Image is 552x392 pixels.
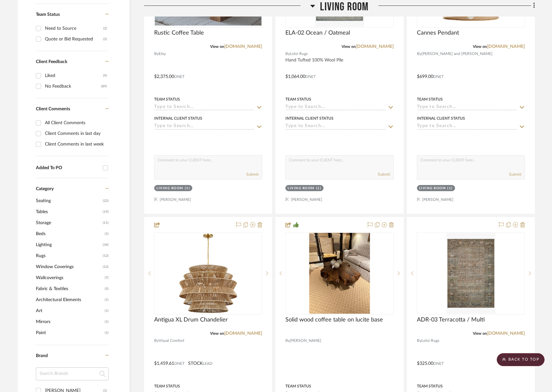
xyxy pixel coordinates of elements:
span: (1) [105,317,109,327]
span: Solid wood coffee table on lucite base [285,316,383,323]
div: (2) [103,23,107,34]
span: Beds [36,228,103,239]
span: Client Comments [36,107,70,111]
div: All Client Comments [45,118,107,128]
div: Internal Client Status [154,115,202,121]
input: Search Brands [36,367,109,380]
span: (1) [105,328,109,338]
span: By [154,338,159,344]
div: Living Room [288,186,314,191]
span: Paint [36,327,103,338]
div: Client Comments in last day [45,128,107,139]
span: By [417,51,421,57]
input: Type to Search… [417,104,517,111]
span: Rustic Coffee Table [154,29,204,37]
span: (1) [105,229,109,239]
span: Loloi Rugs [290,51,308,57]
input: Type to Search… [154,124,254,130]
span: (5) [105,284,109,294]
span: Cannes Pendant [417,29,459,37]
span: Lighting [36,239,101,250]
span: (34) [103,240,109,250]
span: Tables [36,206,101,217]
div: Internal Client Status [285,115,334,121]
span: Seating [36,195,101,206]
div: (1) [316,186,322,191]
div: Liked [45,71,103,81]
span: Mirrors [36,316,103,327]
div: Team Status [154,383,180,389]
span: (11) [103,218,109,228]
span: (7) [105,273,109,283]
img: ADR-03 Terracotta / Multi [446,233,495,314]
input: Type to Search… [285,104,386,111]
a: [DOMAIN_NAME] [356,44,394,49]
div: Client Comments in last week [45,139,107,149]
div: (1) [447,186,453,191]
div: (2) [103,34,107,44]
span: Window Coverings [36,261,101,272]
span: View on [473,45,487,49]
div: Internal Client Status [417,115,465,121]
span: Storage [36,217,101,228]
div: No Feedback [45,81,101,92]
span: Brand [36,354,48,358]
img: Solid wood coffee table on lucite base [309,233,370,314]
span: ELA-02 Ocean / Oatmeal [285,29,350,37]
div: Need to Source [45,23,103,34]
span: Wallcoverings [36,272,103,283]
span: Client Feedback [36,60,67,64]
div: Team Status [417,383,443,389]
span: Rugs [36,250,101,261]
span: View on [210,45,224,49]
button: Submit [378,171,390,177]
span: Etsy [159,51,166,57]
div: (89) [101,81,107,92]
div: 0 [286,233,393,314]
span: Antigua XL Drum Chandelier [154,316,228,323]
div: Living Room [419,186,446,191]
span: View on [342,45,356,49]
span: (12) [103,262,109,272]
span: Category [36,186,54,192]
div: Added To PO [36,165,100,171]
span: By [285,51,290,57]
span: (12) [103,251,109,261]
span: Art [36,305,103,316]
span: By [285,338,290,344]
div: (1) [185,186,190,191]
span: ADR-03 Terracotta / Multi [417,316,485,323]
button: Submit [246,171,259,177]
div: (9) [103,71,107,81]
img: Antigua XL Drum Chandelier [168,233,249,314]
span: By [417,338,421,344]
span: View on [473,332,487,335]
span: [PERSON_NAME] and [PERSON_NAME] [421,51,493,57]
span: Fabric & Textiles [36,283,103,294]
span: Visual Comfort [159,338,184,344]
a: [DOMAIN_NAME] [487,331,525,336]
a: [DOMAIN_NAME] [224,331,262,336]
span: By [154,51,159,57]
input: Type to Search… [417,124,517,130]
span: [PERSON_NAME] [290,338,321,344]
div: Team Status [285,383,311,389]
span: Architectural Elements [36,294,103,305]
div: Team Status [285,96,311,102]
span: (1) [105,295,109,305]
div: Quote or Bid Requested [45,34,103,44]
span: (22) [103,196,109,206]
button: Submit [509,171,521,177]
input: Type to Search… [285,124,386,130]
a: [DOMAIN_NAME] [487,44,525,49]
scroll-to-top-button: BACK TO TOP [497,353,545,366]
span: (19) [103,207,109,217]
a: [DOMAIN_NAME] [224,44,262,49]
input: Type to Search… [154,104,254,111]
div: Team Status [417,96,443,102]
div: Living Room [156,186,183,191]
span: View on [210,332,224,335]
span: Team Status [36,12,60,17]
div: Team Status [154,96,180,102]
span: Loloi Rugs [421,338,439,344]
